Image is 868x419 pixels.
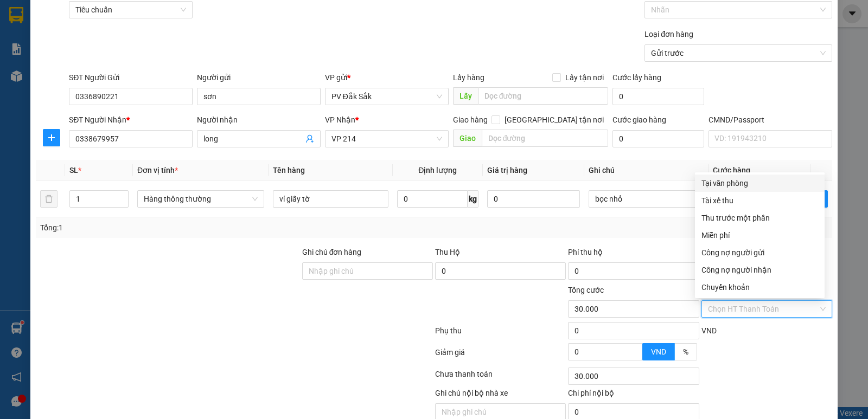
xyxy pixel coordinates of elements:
span: Giá trị hàng [487,166,527,175]
span: Tiêu chuẩn [75,2,186,18]
div: Công nợ người nhận [701,264,818,276]
span: Lấy [453,87,478,105]
div: SĐT Người Gửi [69,72,193,83]
span: PV Đắk Sắk [331,88,442,105]
div: Tài xế thu [701,195,818,207]
div: VP gửi [325,72,449,83]
input: Ghi Chú [589,190,704,208]
div: Cước gửi hàng sẽ được ghi vào công nợ của người gửi [695,244,825,261]
div: Tổng: 1 [40,222,336,234]
div: CMND/Passport [709,114,832,126]
span: % [683,347,688,356]
span: SL [69,166,78,175]
div: Tại văn phòng [701,177,818,189]
div: Cước gửi hàng sẽ được ghi vào công nợ của người nhận [695,261,825,279]
span: Lấy hàng [453,73,484,82]
div: Chưa thanh toán [434,368,567,387]
span: kg [468,190,478,208]
div: Giảm giá [434,346,567,365]
span: Định lượng [418,166,457,175]
span: Tên hàng [273,166,305,175]
input: 0 [487,190,580,208]
span: Đơn vị tính [137,166,178,175]
span: Giao hàng [453,115,488,124]
span: Tổng cước [568,286,604,294]
input: Dọc đường [482,130,609,147]
input: VD: Bàn, Ghế [273,190,388,208]
span: Thu Hộ [435,248,460,256]
input: Cước giao hàng [612,130,704,147]
div: Chuyển khoản [701,281,818,293]
span: Hàng thông thường [144,191,258,207]
span: Lấy tận nơi [561,72,608,83]
div: SĐT Người Nhận [69,114,193,126]
span: Gửi trước [651,45,826,61]
label: Cước lấy hàng [612,73,661,82]
button: delete [40,190,58,208]
span: user-add [305,134,314,143]
div: Thu trước một phần [701,212,818,224]
div: Phụ thu [434,325,567,344]
label: Ghi chú đơn hàng [302,248,362,256]
div: Chi phí nội bộ [568,387,699,403]
div: Công nợ người gửi [701,247,818,259]
div: Phí thu hộ [568,246,699,262]
label: Cước giao hàng [612,115,666,124]
span: VP 214 [331,131,442,147]
div: Người gửi [197,72,321,83]
input: Ghi chú đơn hàng [302,262,433,280]
div: Miễn phí [701,229,818,241]
label: Loại đơn hàng [644,30,693,38]
div: Người nhận [197,114,321,126]
span: VND [701,326,717,335]
input: Dọc đường [478,87,609,105]
span: plus [43,133,60,142]
th: Ghi chú [584,160,709,181]
button: plus [43,129,60,146]
span: VP Nhận [325,115,355,124]
div: Ghi chú nội bộ nhà xe [435,387,566,403]
span: Giao [453,130,482,147]
span: Cước hàng [713,166,750,175]
span: VND [651,347,666,356]
span: [GEOGRAPHIC_DATA] tận nơi [500,114,608,126]
input: Cước lấy hàng [612,88,704,105]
